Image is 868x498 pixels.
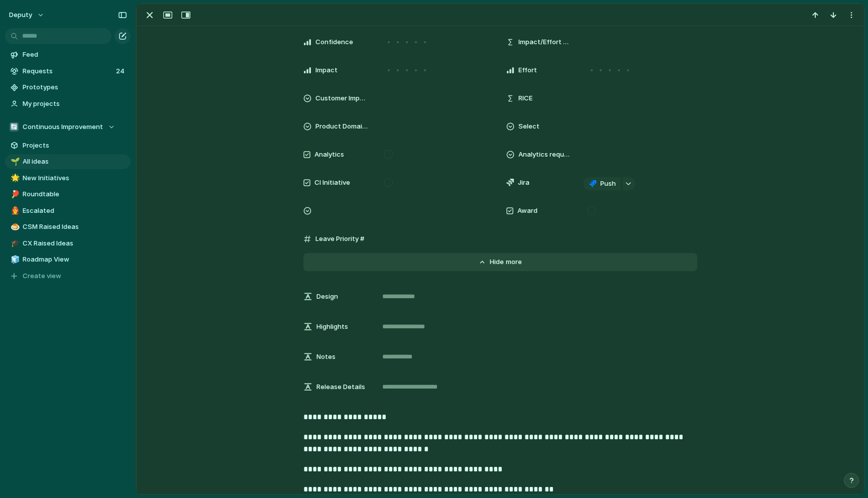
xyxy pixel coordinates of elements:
[9,238,19,248] button: 🎓
[9,122,19,132] div: 🔄
[23,82,127,92] span: Prototypes
[5,219,131,234] a: 🍮CSM Raised Ideas
[314,150,344,160] span: Analytics
[5,203,131,218] a: 👨‍🚒Escalated
[23,173,127,183] span: New Initiatives
[11,221,18,233] div: 🍮
[5,64,131,79] a: Requests24
[316,352,336,362] span: Notes
[517,206,537,216] span: Award
[5,96,131,111] a: My projects
[23,122,103,132] span: Continuous Improvement
[5,7,50,23] button: deputy
[315,121,368,132] span: Product Domain Area
[9,222,19,232] button: 🍮
[23,66,113,76] span: Requests
[23,271,61,281] span: Create view
[5,236,131,251] a: 🎓CX Raised Ideas
[316,322,348,332] span: Highlights
[5,187,131,202] a: 🏓Roundtable
[316,292,338,302] span: Design
[600,179,616,189] span: Push
[23,157,127,167] span: All ideas
[5,252,131,267] a: 🧊Roadmap View
[23,206,127,216] span: Escalated
[9,173,19,183] button: 🌟
[518,37,571,47] span: Impact/Effort Score
[11,205,18,216] div: 👨‍🚒
[23,99,127,109] span: My projects
[518,150,571,160] span: Analytics request type
[9,10,32,20] span: deputy
[23,50,127,60] span: Feed
[5,119,131,135] button: 🔄Continuous Improvement
[5,47,131,62] a: Feed
[11,172,18,184] div: 🌟
[518,65,537,75] span: Effort
[9,255,19,265] button: 🧊
[5,154,131,169] a: 🌱All ideas
[5,138,131,153] a: Projects
[518,93,532,103] span: RICE
[23,222,127,232] span: CSM Raised Ideas
[11,254,18,266] div: 🧊
[316,382,365,392] span: Release Details
[506,257,522,267] span: more
[315,93,368,103] span: Customer Impact
[315,37,353,47] span: Confidence
[116,66,127,76] span: 24
[9,206,19,216] button: 👨‍🚒
[314,178,350,188] span: CI Initiative
[23,238,127,248] span: CX Raised Ideas
[9,189,19,199] button: 🏓
[11,237,18,249] div: 🎓
[5,171,131,186] a: 🌟New Initiatives
[315,65,338,75] span: Impact
[9,157,19,167] button: 🌱
[5,269,131,284] button: Create view
[11,189,18,200] div: 🏓
[518,178,529,188] span: Jira
[303,253,697,271] button: Hidemore
[5,80,131,95] a: Prototypes
[315,234,364,244] span: Leave Priority #
[23,141,127,151] span: Projects
[23,255,127,265] span: Roadmap View
[518,121,539,132] span: Select
[23,189,127,199] span: Roundtable
[11,156,18,168] div: 🌱
[583,177,621,190] button: Push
